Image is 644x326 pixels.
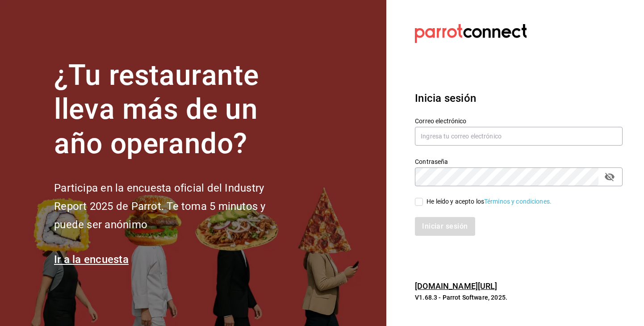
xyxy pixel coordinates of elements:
h2: Participa en la encuesta oficial del Industry Report 2025 de Parrot. Te toma 5 minutos y puede se... [54,179,295,234]
label: Contraseña [415,158,623,164]
p: V1.68.3 - Parrot Software, 2025. [415,293,623,302]
a: Ir a la encuesta [54,253,129,266]
input: Ingresa tu correo electrónico [415,127,623,146]
div: He leído y acepto los [427,197,552,206]
h1: ¿Tu restaurante lleva más de un año operando? [54,59,295,161]
button: passwordField [602,169,617,184]
h3: Inicia sesión [415,90,623,106]
label: Correo electrónico [415,117,623,124]
a: Términos y condiciones. [484,198,552,205]
a: [DOMAIN_NAME][URL] [415,281,497,291]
